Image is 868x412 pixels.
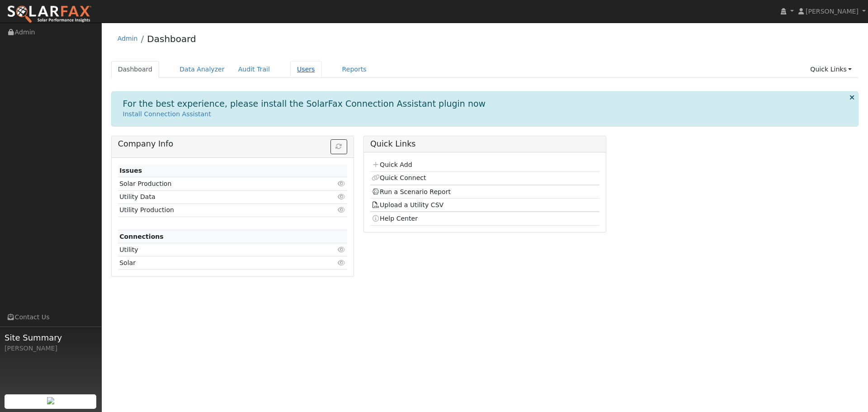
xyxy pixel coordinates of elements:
[118,35,138,42] a: Admin
[806,8,859,15] span: [PERSON_NAME]
[123,110,211,118] a: Install Connection Assistant
[118,243,310,256] td: Utility
[118,204,310,217] td: Utility Production
[372,161,412,168] a: Quick Add
[335,61,373,78] a: Reports
[118,139,347,149] h5: Company Info
[231,61,277,78] a: Audit Trail
[338,207,346,213] i: Click to view
[5,344,97,353] div: [PERSON_NAME]
[370,139,599,149] h5: Quick Links
[119,167,142,174] strong: Issues
[111,61,160,78] a: Dashboard
[5,331,97,344] span: Site Summary
[123,99,486,109] h1: For the best experience, please install the SolarFax Connection Assistant plugin now
[372,174,426,181] a: Quick Connect
[372,201,443,208] a: Upload a Utility CSV
[338,180,346,187] i: Click to view
[118,256,310,270] td: Solar
[118,190,310,204] td: Utility Data
[338,246,346,253] i: Click to view
[173,61,231,78] a: Data Analyzer
[147,33,196,44] a: Dashboard
[47,397,54,404] img: retrieve
[338,260,346,266] i: Click to view
[803,61,859,78] a: Quick Links
[290,61,322,78] a: Users
[338,194,346,200] i: Click to view
[118,177,310,190] td: Solar Production
[372,215,418,222] a: Help Center
[7,5,92,24] img: SolarFax
[119,233,164,240] strong: Connections
[372,188,451,195] a: Run a Scenario Report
